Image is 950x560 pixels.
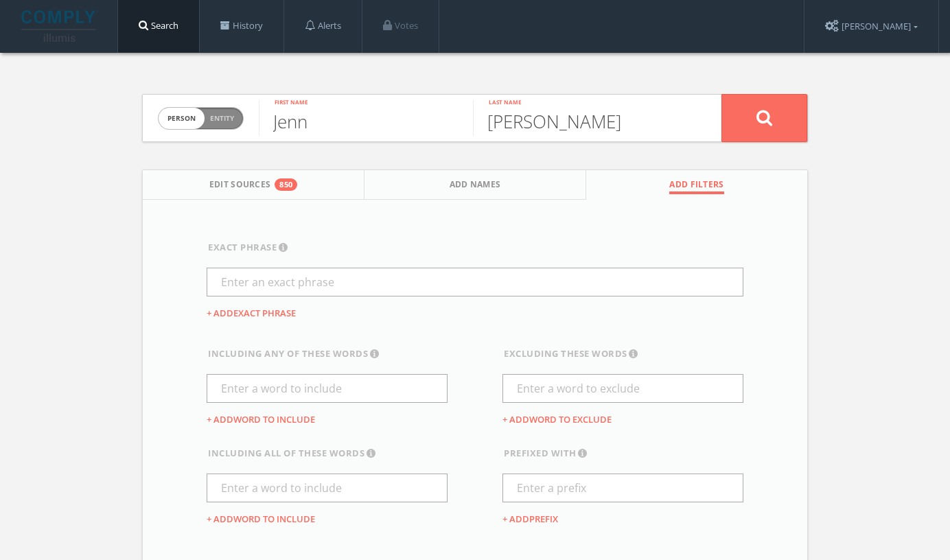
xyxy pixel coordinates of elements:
span: Entity [210,113,234,124]
span: Add Filters [669,178,724,194]
div: exact phrase [208,241,743,255]
button: + Addword to include [207,513,315,527]
span: Edit Sources [209,178,271,194]
img: illumis [21,10,98,42]
button: + Addword to exclude [502,413,612,428]
button: + Addword to include [207,413,315,428]
button: Add Names [364,170,586,200]
button: + Addprefix [502,513,558,527]
div: prefixed with [504,447,743,460]
div: 850 [275,178,297,191]
span: person [159,108,205,129]
input: Enter a word to include [207,474,448,502]
div: including all of these words [208,447,448,460]
input: Enter a prefix [502,474,743,502]
button: Edit Sources850 [143,170,364,200]
input: Enter a word to include [207,374,448,403]
button: + Addexact phrase [207,307,296,321]
div: including any of these words [208,347,448,361]
span: Add Names [450,178,501,194]
input: Enter a word to exclude [502,374,743,403]
div: excluding these words [504,347,743,361]
button: Add Filters [586,170,807,200]
input: Enter an exact phrase [207,268,743,296]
